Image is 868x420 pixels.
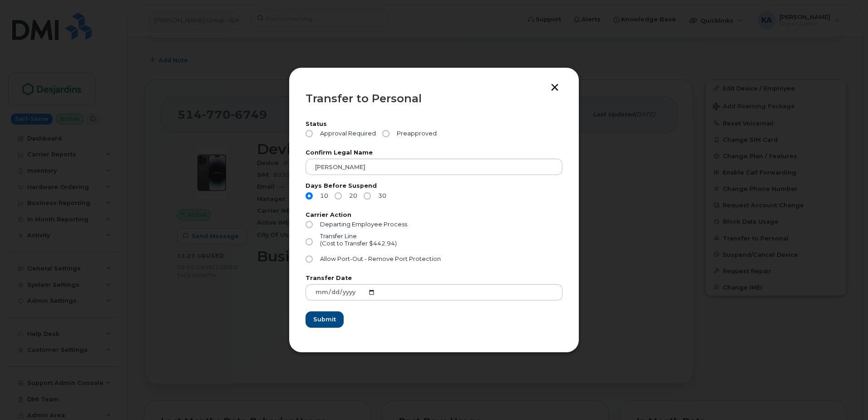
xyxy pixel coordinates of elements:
input: 10 [306,192,313,200]
span: 30 [375,192,386,200]
label: Carrier Action [306,212,562,218]
input: Approval Required [306,130,313,137]
input: Preapproved [382,130,390,137]
input: Allow Port-Out - Remove Port Protection [306,255,313,263]
span: Transfer Line [320,233,357,240]
div: (Cost to Transfer $442.94) [320,240,397,247]
span: 10 [316,192,328,200]
input: 20 [335,192,342,200]
label: Status [306,121,562,127]
div: Transfer to Personal [306,93,562,104]
label: Days Before Suspend [306,183,562,189]
input: Departing Employee Process [306,221,313,228]
span: Preapproved [393,130,437,137]
span: 20 [345,192,357,200]
span: Approval Required [316,130,376,137]
label: Confirm Legal Name [306,150,562,156]
input: Transfer Line(Cost to Transfer $442.94) [306,238,313,245]
button: Submit [306,311,344,328]
label: Transfer Date [306,275,562,281]
span: Submit [313,315,336,324]
span: Departing Employee Process [320,221,407,228]
input: 30 [364,192,371,200]
span: Allow Port-Out - Remove Port Protection [320,255,441,262]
